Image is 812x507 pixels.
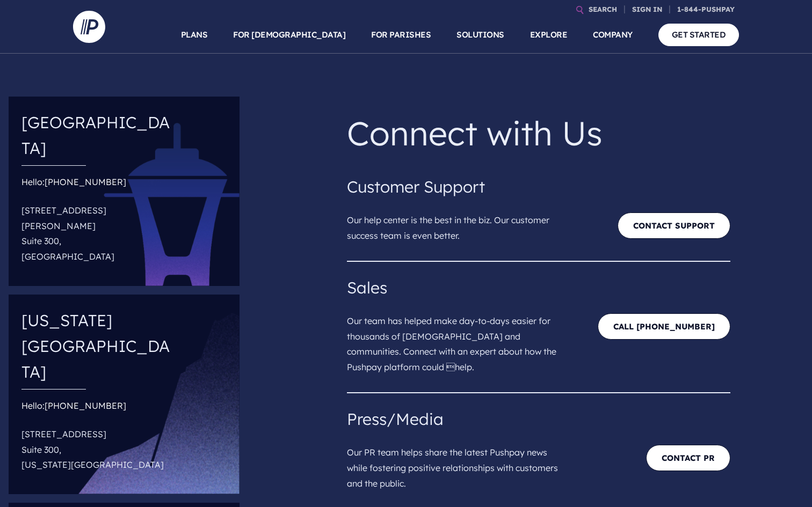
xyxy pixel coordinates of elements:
[658,24,740,46] a: GET STARTED
[347,406,730,432] h4: Press/Media
[347,300,577,379] p: Our team has helped make day-to-days easier for thousands of [DEMOGRAPHIC_DATA] and communities. ...
[593,16,633,54] a: COMPANY
[347,105,730,161] p: Connect with Us
[21,105,175,165] h4: [GEOGRAPHIC_DATA]
[21,303,175,389] h4: [US_STATE][GEOGRAPHIC_DATA]
[530,16,568,54] a: EXPLORE
[21,174,175,269] div: Hello:
[347,174,730,200] h4: Customer Support
[371,16,431,54] a: FOR PARISHES
[21,422,175,477] p: [STREET_ADDRESS] Suite 300, [US_STATE][GEOGRAPHIC_DATA]
[598,313,730,340] a: CALL [PHONE_NUMBER]
[618,212,730,239] a: Contact Support
[21,199,175,269] p: [STREET_ADDRESS][PERSON_NAME] Suite 300, [GEOGRAPHIC_DATA]
[181,16,208,54] a: PLANS
[21,398,175,477] div: Hello:
[45,400,126,411] a: [PHONE_NUMBER]
[45,177,126,187] a: [PHONE_NUMBER]
[347,200,577,248] p: Our help center is the best in the biz. Our customer success team is even better.
[233,16,345,54] a: FOR [DEMOGRAPHIC_DATA]
[456,16,504,54] a: SOLUTIONS
[347,432,577,495] p: Our PR team helps share the latest Pushpay news while fostering positive relationships with custo...
[646,445,730,471] a: Contact PR
[347,275,730,300] h4: Sales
